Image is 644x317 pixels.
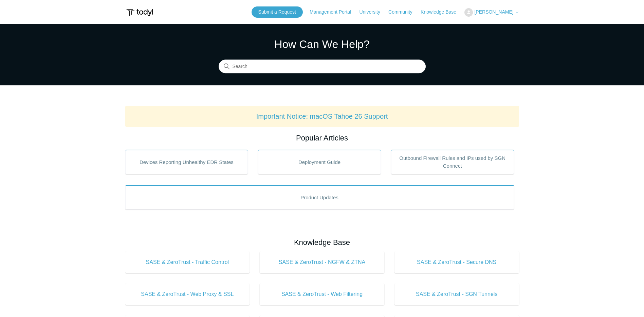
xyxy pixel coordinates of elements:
a: Knowledge Base [421,9,463,16]
img: Todyl Support Center Help Center home page [125,6,154,19]
span: SASE & ZeroTrust - Traffic Control [135,258,240,266]
a: Deployment Guide [258,150,381,174]
a: Outbound Firewall Rules and IPs used by SGN Connect [391,150,514,174]
span: SASE & ZeroTrust - Web Proxy & SSL [135,290,240,298]
span: SASE & ZeroTrust - NGFW & ZTNA [270,258,374,266]
a: SASE & ZeroTrust - Secure DNS [394,251,519,273]
a: University [359,9,387,16]
input: Search [219,60,426,73]
button: [PERSON_NAME] [464,8,519,17]
a: Devices Reporting Unhealthy EDR States [125,150,248,174]
span: SASE & ZeroTrust - SGN Tunnels [405,290,509,298]
a: Product Updates [125,185,514,210]
h2: Popular Articles [125,132,519,144]
a: Important Notice: macOS Tahoe 26 Support [256,113,388,120]
span: SASE & ZeroTrust - Secure DNS [405,258,509,266]
a: Management Portal [310,9,358,16]
a: Submit a Request [252,6,303,18]
a: SASE & ZeroTrust - SGN Tunnels [394,283,519,305]
a: SASE & ZeroTrust - Web Filtering [260,283,384,305]
h2: Knowledge Base [125,237,519,248]
a: SASE & ZeroTrust - Web Proxy & SSL [125,283,250,305]
a: SASE & ZeroTrust - Traffic Control [125,251,250,273]
h1: How Can We Help? [219,36,426,52]
a: SASE & ZeroTrust - NGFW & ZTNA [260,251,384,273]
a: Community [388,9,419,16]
span: [PERSON_NAME] [474,9,513,15]
span: SASE & ZeroTrust - Web Filtering [270,290,374,298]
